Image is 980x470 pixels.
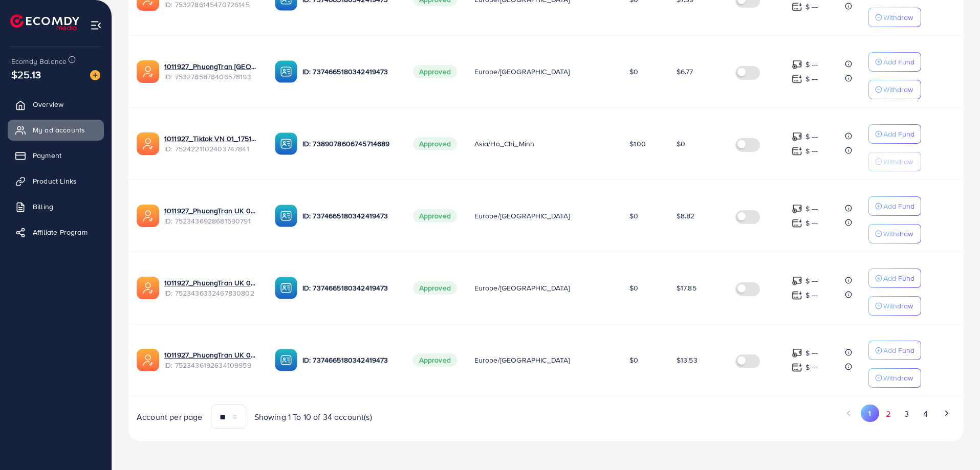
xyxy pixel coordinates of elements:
[792,204,802,214] img: top-up amount
[938,405,955,422] button: Go to next page
[883,56,914,68] p: Add Fund
[805,1,818,13] p: $ ---
[868,80,921,99] button: Withdraw
[33,150,61,161] span: Payment
[677,355,698,365] span: $13.53
[164,206,258,227] div: <span class='underline'>1011927_PhuongTran UK 07_1751686736496</span></br>7523436928681590791
[883,128,914,140] p: Add Fund
[164,133,258,144] a: 1011927_Tiktok VN 01_1751869264216
[677,66,693,77] span: $6.77
[137,277,159,299] img: ic-ads-acc.e4c84228.svg
[805,130,818,143] p: $ ---
[805,73,818,85] p: $ ---
[792,276,802,286] img: top-up amount
[33,99,63,109] span: Overview
[792,290,802,301] img: top-up amount
[275,132,297,155] img: ic-ba-acc.ded83a64.svg
[805,58,818,71] p: $ ---
[868,124,921,144] button: Add Fund
[883,344,914,356] p: Add Fund
[164,288,258,298] span: ID: 7523436332467830802
[137,60,159,83] img: ic-ads-acc.e4c84228.svg
[868,224,921,243] button: Withdraw
[916,405,934,423] button: Go to page 4
[792,2,802,12] img: top-up amount
[8,120,104,140] a: My ad accounts
[629,139,646,149] span: $100
[629,211,638,221] span: $0
[164,144,258,154] span: ID: 7524221102403747841
[879,405,898,423] button: Go to page 2
[677,211,695,221] span: $8.82
[164,350,258,360] a: 1011927_PhuongTran UK 05_1751686636031
[11,56,67,66] span: Ecomdy Balance
[868,52,921,72] button: Add Fund
[413,137,457,150] span: Approved
[937,424,972,462] iframe: Chat
[8,94,104,115] a: Overview
[164,133,258,154] div: <span class='underline'>1011927_Tiktok VN 01_1751869264216</span></br>7524221102403747841
[868,196,921,216] button: Add Fund
[868,152,921,171] button: Withdraw
[11,67,41,82] span: $25.13
[275,277,297,299] img: ic-ba-acc.ded83a64.svg
[90,70,100,80] img: image
[883,272,914,284] p: Add Fund
[164,278,258,299] div: <span class='underline'>1011927_PhuongTran UK 06_1751686684359</span></br>7523436332467830802
[805,145,818,157] p: $ ---
[554,405,955,423] ul: Pagination
[883,83,913,96] p: Withdraw
[861,405,879,422] button: Go to page 1
[868,268,921,288] button: Add Fund
[474,283,570,293] span: Europe/[GEOGRAPHIC_DATA]
[805,347,818,359] p: $ ---
[805,289,818,301] p: $ ---
[302,138,397,150] p: ID: 7389078606745714689
[137,132,159,155] img: ic-ads-acc.e4c84228.svg
[413,65,457,78] span: Approved
[792,74,802,84] img: top-up amount
[805,361,818,373] p: $ ---
[302,210,397,222] p: ID: 7374665180342419473
[275,205,297,227] img: ic-ba-acc.ded83a64.svg
[792,348,802,359] img: top-up amount
[413,209,457,222] span: Approved
[164,360,258,370] span: ID: 7523436192634109959
[164,350,258,371] div: <span class='underline'>1011927_PhuongTran UK 05_1751686636031</span></br>7523436192634109959
[629,283,638,293] span: $0
[868,8,921,27] button: Withdraw
[8,171,104,191] a: Product Links
[883,228,913,240] p: Withdraw
[883,372,913,384] p: Withdraw
[164,61,258,72] a: 1011927_PhuongTran [GEOGRAPHIC_DATA] 08_1753863400059
[868,296,921,316] button: Withdraw
[413,281,457,295] span: Approved
[677,283,696,293] span: $17.85
[868,341,921,360] button: Add Fund
[805,217,818,229] p: $ ---
[137,349,159,371] img: ic-ads-acc.e4c84228.svg
[137,205,159,227] img: ic-ads-acc.e4c84228.svg
[8,196,104,217] a: Billing
[677,139,685,149] span: $0
[898,405,916,423] button: Go to page 3
[883,200,914,212] p: Add Fund
[302,282,397,294] p: ID: 7374665180342419473
[792,146,802,156] img: top-up amount
[792,218,802,229] img: top-up amount
[275,60,297,83] img: ic-ba-acc.ded83a64.svg
[33,125,85,135] span: My ad accounts
[137,411,203,423] span: Account per page
[164,72,258,82] span: ID: 7532785878406578193
[413,353,457,367] span: Approved
[10,14,79,30] img: logo
[275,349,297,371] img: ic-ba-acc.ded83a64.svg
[164,61,258,82] div: <span class='underline'>1011927_PhuongTran UK 08_1753863400059</span></br>7532785878406578193
[474,355,570,365] span: Europe/[GEOGRAPHIC_DATA]
[805,203,818,215] p: $ ---
[792,362,802,373] img: top-up amount
[883,300,913,312] p: Withdraw
[792,131,802,142] img: top-up amount
[90,19,102,31] img: menu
